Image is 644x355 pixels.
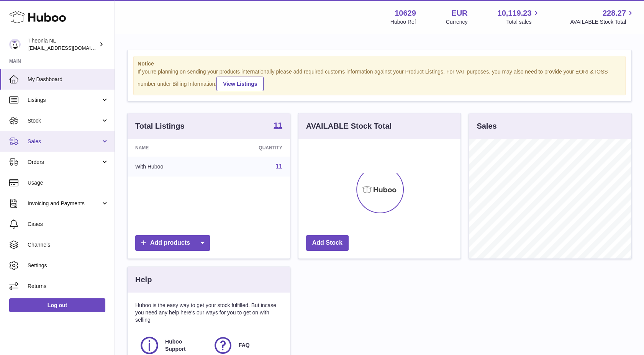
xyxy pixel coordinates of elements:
span: Invoicing and Payments [28,200,101,207]
span: My Dashboard [28,76,109,83]
span: Usage [28,179,109,186]
span: Huboo Support [165,338,204,353]
h3: Sales [477,121,497,131]
div: Currency [446,18,468,26]
span: AVAILABLE Stock Total [570,18,635,26]
td: With Huboo [128,157,213,177]
span: Sales [28,138,101,145]
strong: EUR [451,8,467,18]
span: Listings [28,97,101,104]
a: 10,119.23 Total sales [497,8,540,26]
span: Orders [28,159,101,166]
span: Settings [28,262,109,269]
span: FAQ [239,342,250,349]
h3: Help [135,275,152,285]
a: 228.27 AVAILABLE Stock Total [570,8,635,26]
span: Returns [28,283,109,290]
span: Cases [28,221,109,228]
div: Theonia NL [28,37,97,52]
a: Log out [9,298,105,312]
strong: 11 [274,121,282,129]
img: info@wholesomegoods.eu [9,39,21,50]
div: If you're planning on sending your products internationally please add required customs informati... [138,68,621,91]
a: Add Stock [306,235,349,251]
a: 11 [274,121,282,131]
p: Huboo is the easy way to get your stock fulfilled. But incase you need any help here's our ways f... [135,302,282,324]
a: Add products [135,235,210,251]
a: View Listings [216,77,264,91]
strong: 10629 [395,8,416,18]
th: Name [128,139,213,157]
span: Total sales [506,18,540,26]
span: Channels [28,241,109,249]
h3: AVAILABLE Stock Total [306,121,392,131]
strong: Notice [138,60,621,67]
a: 11 [275,163,282,170]
div: Huboo Ref [390,18,416,26]
th: Quantity [213,139,290,157]
span: 228.27 [603,8,626,18]
span: Stock [28,117,101,124]
span: [EMAIL_ADDRESS][DOMAIN_NAME] [28,45,113,51]
h3: Total Listings [135,121,185,131]
span: 10,119.23 [497,8,531,18]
